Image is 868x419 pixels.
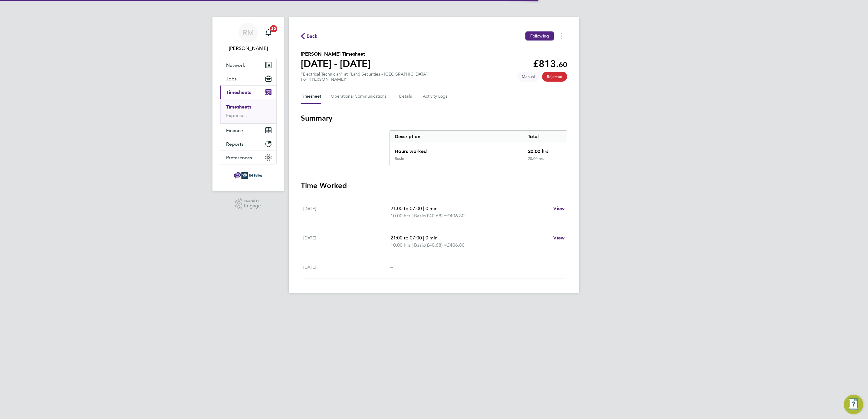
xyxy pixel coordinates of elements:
[220,99,276,123] div: Timesheets
[301,113,567,123] h3: Summary
[523,156,567,166] div: 20.00 hrs
[390,213,410,219] span: 10.00 hrs
[390,242,410,248] span: 10.00 hrs
[220,151,276,164] button: Preferences
[542,72,567,82] span: This timesheet has been rejected.
[844,395,863,414] button: Engage Resource Center
[220,86,276,99] button: Timesheets
[553,206,565,211] span: View
[301,89,321,104] button: Timesheet
[390,235,422,241] span: 21:00 to 07:00
[226,112,247,118] a: Expenses
[390,264,393,270] span: –
[243,29,254,37] span: RM
[226,76,237,82] span: Jobs
[220,72,276,85] button: Jobs
[390,143,523,156] div: Hours worked
[301,181,567,190] h3: Time Worked
[301,77,429,82] div: For "[PERSON_NAME]"
[303,264,390,271] div: [DATE]
[395,156,404,161] div: Basic
[301,72,429,82] div: "Electrical Technician" at "Land Securities - [GEOGRAPHIC_DATA]"
[226,104,251,110] a: Timesheets
[447,213,465,219] span: £406.80
[425,242,447,248] span: (£40.68) =
[220,124,276,137] button: Finance
[307,33,318,40] span: Back
[414,242,425,249] span: Basic
[303,205,390,219] div: [DATE]
[390,130,567,166] div: Summary
[556,31,567,41] button: Timesheets Menu
[399,89,413,104] button: Details
[426,206,438,211] span: 0 min
[523,131,567,143] div: Total
[220,58,276,72] button: Network
[301,58,370,70] h1: [DATE] - [DATE]
[425,213,447,219] span: (£40.68) =
[212,17,284,191] nav: Main navigation
[553,205,565,212] a: View
[412,213,413,219] span: |
[553,234,565,242] a: View
[226,141,244,147] span: Reports
[262,23,275,42] a: 20
[226,62,245,68] span: Network
[226,128,243,133] span: Finance
[447,242,465,248] span: £406.80
[423,89,448,104] button: Activity Logs
[220,171,277,180] a: Go to home page
[423,235,424,241] span: |
[301,113,567,278] section: Timesheet
[331,89,390,104] button: Operational Communications
[523,143,567,156] div: 20.00 hrs
[303,234,390,249] div: [DATE]
[244,203,261,209] span: Engage
[426,235,438,241] span: 0 min
[525,31,554,41] button: Following
[244,198,261,203] span: Powered by
[226,155,252,161] span: Preferences
[559,60,567,69] span: 60
[412,242,413,248] span: |
[533,58,567,70] app-decimal: £813.
[235,198,261,210] a: Powered byEngage
[220,23,277,52] a: RM[PERSON_NAME]
[220,45,277,52] span: Ryan McDermott
[226,89,251,95] span: Timesheets
[530,33,549,39] span: Following
[553,235,565,241] span: View
[301,32,318,40] button: Back
[517,72,540,82] span: This timesheet was manually created.
[423,206,424,211] span: |
[220,137,276,151] button: Reports
[234,171,262,180] img: ngbailey-logo-retina.png
[270,25,277,32] span: 20
[301,50,370,58] h2: [PERSON_NAME] Timesheet
[390,131,523,143] div: Description
[414,212,425,219] span: Basic
[390,206,422,211] span: 21:00 to 07:00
